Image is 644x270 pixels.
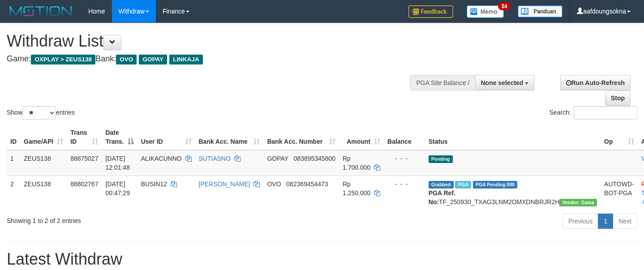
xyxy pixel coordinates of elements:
[7,4,75,18] img: MOTION_logo.png
[429,189,455,206] b: PGA Ref. No:
[7,55,421,64] h4: Game: Bank:
[425,176,601,210] td: TF_250930_TXAG3LNM2OMXDNBRJR2H
[518,5,562,17] img: panduan.png
[429,155,453,163] span: Pending
[105,155,130,171] span: [DATE] 12:01:48
[7,213,262,225] div: Showing 1 to 2 of 2 entries
[7,106,75,120] label: Show entries
[343,180,370,197] span: Rp 1.250.000
[263,124,339,150] th: Bank Acc. Number: activate to sort column ascending
[267,155,288,162] span: GOPAY
[387,180,421,189] div: - - -
[199,180,250,188] a: [PERSON_NAME]
[550,106,637,120] label: Search:
[455,181,471,189] span: Marked by aafsreyleap
[199,155,231,162] a: SUTIASNO
[425,124,601,150] th: Status
[105,180,130,197] span: [DATE] 00:47:29
[102,124,137,150] th: Date Trans.: activate to sort column descending
[141,155,182,162] span: ALIKACUNNO
[20,150,67,176] td: ZEUS138
[7,150,20,176] td: 1
[598,214,613,229] a: 1
[339,124,384,150] th: Amount: activate to sort column ascending
[605,90,631,106] a: Stop
[22,106,56,120] select: Showentries
[467,5,504,18] img: Button%20Memo.svg
[574,106,637,120] input: Search:
[294,155,335,162] span: Copy 083895345800 to clipboard
[116,55,137,64] span: OVO
[410,75,475,90] div: PGA Site Balance /
[267,180,281,188] span: OVO
[67,124,102,150] th: Trans ID: activate to sort column ascending
[387,154,421,163] div: - - -
[613,214,637,229] a: Next
[70,180,98,188] span: 88802767
[7,250,637,268] h1: Latest Withdraw
[408,5,453,18] img: Feedback.jpg
[195,124,264,150] th: Bank Acc. Name: activate to sort column ascending
[601,124,638,150] th: Op: activate to sort column ascending
[7,176,20,210] td: 2
[137,124,195,150] th: User ID: activate to sort column ascending
[601,176,638,210] td: AUTOWD-BOT-PGA
[475,75,535,90] button: None selected
[20,124,67,150] th: Game/API: activate to sort column ascending
[481,79,524,86] span: None selected
[31,55,95,64] span: OXPLAY > ZEUS138
[7,32,421,50] h1: Withdraw List
[286,180,328,188] span: Copy 082369454473 to clipboard
[7,124,20,150] th: ID
[429,181,454,189] span: Grabbed
[70,155,98,162] span: 88875027
[473,181,518,189] span: PGA Pending
[169,55,203,64] span: LINKAJA
[141,180,167,188] span: BUSIN12
[20,176,67,210] td: ZEUS138
[139,55,167,64] span: GOPAY
[384,124,425,150] th: Balance
[343,155,370,171] span: Rp 1.700.000
[562,214,598,229] a: Previous
[560,75,631,90] a: Run Auto-Refresh
[498,2,510,10] span: 34
[559,199,597,206] span: Vendor URL: https://trx31.1velocity.biz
